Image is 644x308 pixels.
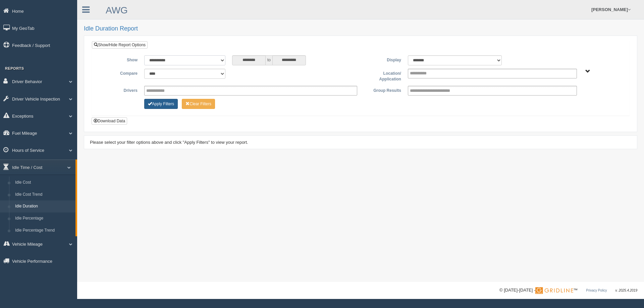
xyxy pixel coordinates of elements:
a: Idle Percentage [12,212,75,225]
a: Idle Percentage Trend [12,225,75,237]
span: to [266,55,272,65]
button: Download Data [92,117,127,125]
label: Display [361,55,405,63]
button: Change Filter Options [182,99,215,109]
a: Privacy Policy [586,289,607,292]
label: Group Results [361,86,405,94]
label: Show [97,55,141,63]
a: Show/Hide Report Options [92,41,148,49]
label: Compare [97,69,141,77]
a: Idle Cost Trend [12,189,75,201]
label: Location/ Application [361,69,405,82]
h2: Idle Duration Report [84,25,637,32]
a: Idle Cost [12,177,75,189]
button: Change Filter Options [144,99,178,109]
span: Please select your filter options above and click "Apply Filters" to view your report. [90,140,248,145]
div: © [DATE]-[DATE] - ™ [499,287,637,294]
a: Idle Duration [12,200,75,212]
label: Drivers [97,86,141,94]
a: AWG [106,5,128,15]
span: v. 2025.4.2019 [615,289,637,292]
img: Gridline [535,287,573,294]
